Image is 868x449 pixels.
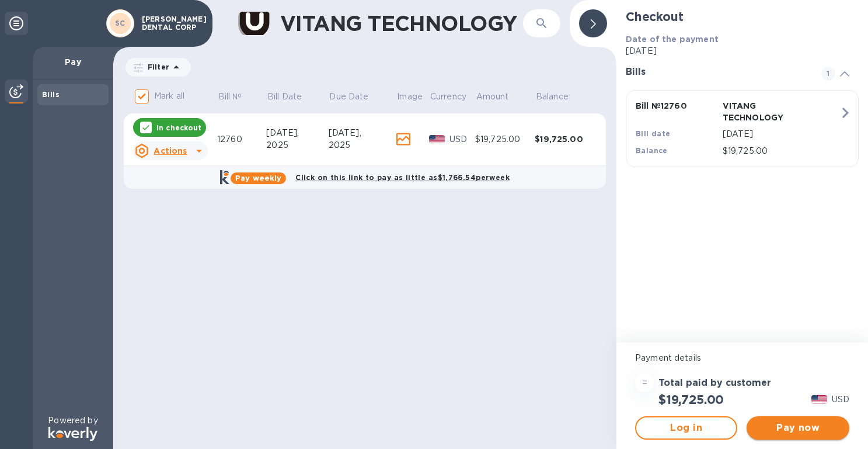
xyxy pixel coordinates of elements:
p: In checkout [156,123,201,133]
p: [PERSON_NAME] DENTAL CORP [142,15,200,32]
div: [DATE], [329,127,396,139]
b: SC [115,19,126,27]
span: Bill Date [267,91,317,103]
img: USD [811,395,827,403]
span: 1 [821,67,835,81]
span: Due Date [329,91,384,103]
p: Balance [536,91,569,103]
button: Log in [635,416,737,440]
p: Filter [143,62,169,72]
span: Bill № [218,91,257,103]
h2: Checkout [626,9,859,24]
p: Image [397,91,423,103]
p: Bill Date [267,91,302,103]
p: Payment details [635,352,849,364]
p: Powered by [48,415,97,427]
span: Pay now [756,421,839,435]
p: Amount [476,91,509,103]
p: Bill № 12760 [636,100,718,112]
img: USD [429,135,445,143]
p: Mark all [154,90,184,102]
p: Bill № [218,91,242,103]
b: Bill date [636,129,671,138]
h3: Bills [626,67,807,78]
button: Pay now [747,416,849,440]
button: Bill №12760VITANG TECHNOLOGYBill date[DATE]Balance$19,725.00 [626,90,859,167]
p: [DATE] [723,128,839,140]
div: $19,725.00 [535,133,595,145]
p: Currency [430,91,466,103]
h1: VITANG TECHNOLOGY [280,11,523,36]
u: Actions [154,146,187,156]
span: Amount [476,91,524,103]
p: USD [832,393,849,406]
div: $19,725.00 [475,133,535,146]
b: Balance [636,146,668,155]
p: VITANG TECHNOLOGY [723,100,805,123]
div: 12760 [217,133,266,146]
p: [DATE] [626,45,859,57]
img: Logo [48,427,97,441]
div: 2025 [266,139,328,151]
p: $19,725.00 [723,145,839,157]
div: 2025 [329,139,396,151]
p: Due Date [329,91,368,103]
h2: $19,725.00 [658,392,724,407]
span: Log in [646,421,727,435]
h3: Total paid by customer [658,378,771,389]
div: [DATE], [266,127,328,139]
span: Balance [536,91,584,103]
b: Pay weekly [235,174,281,182]
div: = [635,374,654,392]
b: Date of the payment [626,34,719,44]
p: USD [449,133,475,146]
b: Bills [42,90,60,99]
p: Pay [42,56,104,68]
b: Click on this link to pay as little as $1,766.54 per week [295,173,510,182]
